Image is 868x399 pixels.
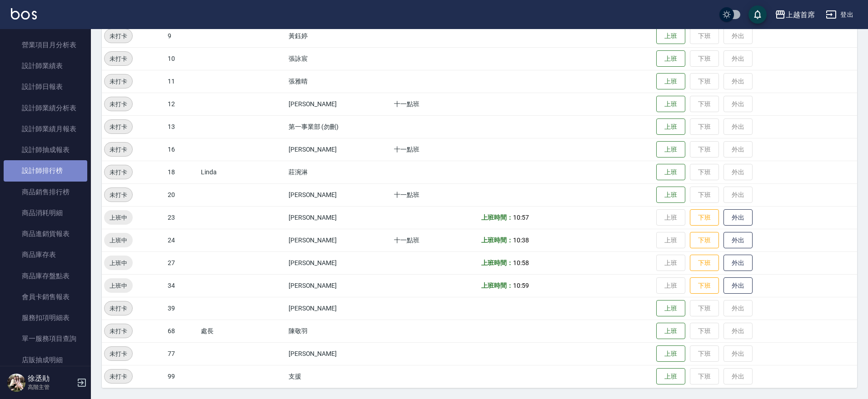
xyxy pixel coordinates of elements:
[4,118,87,139] a: 設計師業績月報表
[392,93,479,115] td: 十一點班
[656,300,685,317] button: 上班
[105,31,132,41] span: 未打卡
[513,282,529,289] span: 10:59
[105,326,132,336] span: 未打卡
[4,350,87,370] a: 店販抽成明細
[286,297,392,320] td: [PERSON_NAME]
[165,251,199,274] td: 27
[165,25,199,47] td: 9
[656,28,685,44] button: 上班
[105,190,132,200] span: 未打卡
[165,47,199,70] td: 10
[4,244,87,265] a: 商品庫存表
[105,122,132,132] span: 未打卡
[786,9,815,20] div: 上越首席
[105,77,132,86] span: 未打卡
[28,383,74,391] p: 高階主管
[11,8,37,20] img: Logo
[4,182,87,202] a: 商品銷售排行榜
[165,320,199,342] td: 68
[104,213,133,222] span: 上班中
[656,187,685,203] button: 上班
[286,342,392,365] td: [PERSON_NAME]
[165,115,199,138] td: 13
[4,223,87,244] a: 商品進銷貨報表
[286,365,392,388] td: 支援
[392,229,479,251] td: 十一點班
[4,328,87,349] a: 單一服務項目查詢
[104,258,133,268] span: 上班中
[4,202,87,223] a: 商品消耗明細
[481,214,513,221] b: 上班時間：
[165,93,199,115] td: 12
[656,118,685,135] button: 上班
[104,236,133,245] span: 上班中
[723,255,753,271] button: 外出
[723,209,753,226] button: 外出
[105,99,132,109] span: 未打卡
[656,345,685,362] button: 上班
[165,342,199,365] td: 77
[165,274,199,297] td: 34
[199,320,286,342] td: 處長
[165,138,199,161] td: 16
[4,98,87,118] a: 設計師業績分析表
[286,115,392,138] td: 第一事業部 (勿刪)
[4,139,87,160] a: 設計師抽成報表
[4,286,87,307] a: 會員卡銷售報表
[165,206,199,229] td: 23
[771,5,818,24] button: 上越首席
[7,374,25,392] img: Person
[513,236,529,244] span: 10:38
[165,70,199,93] td: 11
[105,145,132,154] span: 未打卡
[656,73,685,90] button: 上班
[690,209,719,226] button: 下班
[513,259,529,266] span: 10:58
[481,236,513,244] b: 上班時間：
[286,25,392,47] td: 黃鈺婷
[165,365,199,388] td: 99
[4,266,87,286] a: 商品庫存盤點表
[199,161,286,183] td: Linda
[165,297,199,320] td: 39
[481,259,513,266] b: 上班時間：
[286,93,392,115] td: [PERSON_NAME]
[286,274,392,297] td: [PERSON_NAME]
[28,374,74,383] h5: 徐丞勛
[4,76,87,97] a: 設計師日報表
[105,372,132,381] span: 未打卡
[656,368,685,385] button: 上班
[656,164,685,181] button: 上班
[286,206,392,229] td: [PERSON_NAME]
[513,214,529,221] span: 10:57
[286,47,392,70] td: 張詠宸
[104,281,133,291] span: 上班中
[656,323,685,340] button: 上班
[286,70,392,93] td: 張雅晴
[286,251,392,274] td: [PERSON_NAME]
[4,55,87,76] a: 設計師業績表
[105,54,132,64] span: 未打卡
[656,96,685,113] button: 上班
[392,138,479,161] td: 十一點班
[723,232,753,249] button: 外出
[105,304,132,313] span: 未打卡
[286,320,392,342] td: 陳敬羽
[656,141,685,158] button: 上班
[4,34,87,55] a: 營業項目月分析表
[165,161,199,183] td: 18
[105,349,132,359] span: 未打卡
[286,183,392,206] td: [PERSON_NAME]
[690,232,719,249] button: 下班
[481,282,513,289] b: 上班時間：
[286,138,392,161] td: [PERSON_NAME]
[723,277,753,294] button: 外出
[165,229,199,251] td: 24
[286,161,392,183] td: 莊涴淋
[286,229,392,251] td: [PERSON_NAME]
[822,6,857,23] button: 登出
[690,255,719,271] button: 下班
[748,5,767,24] button: save
[656,50,685,67] button: 上班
